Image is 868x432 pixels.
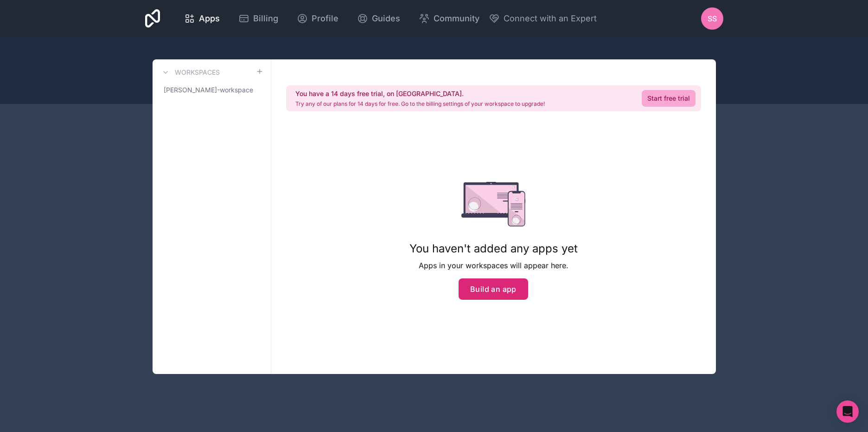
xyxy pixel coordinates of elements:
[372,12,400,25] span: Guides
[253,12,278,25] span: Billing
[312,12,338,25] span: Profile
[434,12,479,25] span: Community
[459,278,528,300] button: Build an app
[295,89,545,98] h2: You have a 14 days free trial, on [GEOGRAPHIC_DATA].
[199,12,220,25] span: Apps
[177,8,227,29] a: Apps
[160,67,220,78] a: Workspaces
[350,8,408,29] a: Guides
[409,260,578,271] p: Apps in your workspaces will appear here.
[295,100,545,108] p: Try any of our plans for 14 days for free. Go to the billing settings of your workspace to upgrade!
[164,85,253,95] span: [PERSON_NAME]-workspace
[836,400,859,423] div: Open Intercom Messenger
[642,90,696,107] a: Start free trial
[411,8,487,29] a: Community
[160,82,263,98] a: [PERSON_NAME]-workspace
[231,8,286,29] a: Billing
[489,12,597,25] button: Connect with an Expert
[409,241,578,256] h1: You haven't added any apps yet
[289,8,346,29] a: Profile
[461,182,526,226] img: empty state
[175,68,220,77] h3: Workspaces
[504,12,597,25] span: Connect with an Expert
[708,13,717,24] span: SS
